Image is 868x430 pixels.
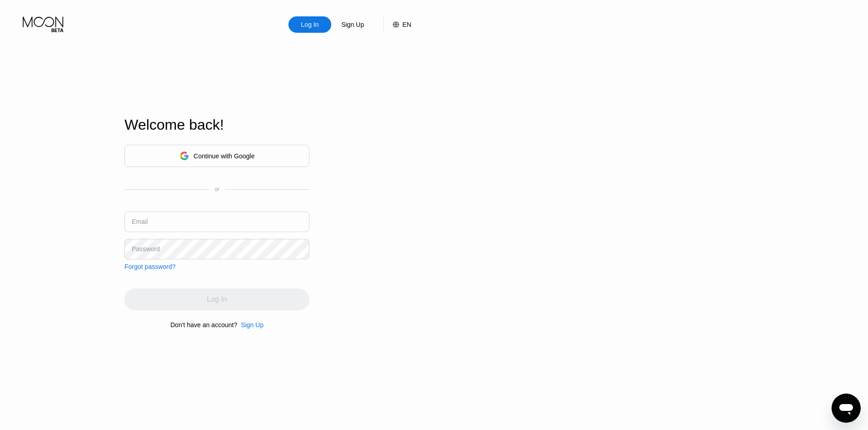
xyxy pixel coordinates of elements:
div: Sign Up [331,16,374,33]
div: Log In [300,20,320,29]
div: or [215,186,220,192]
iframe: Button to launch messaging window [832,394,861,423]
div: Sign Up [237,321,264,329]
div: Log In [288,16,331,33]
div: Welcome back! [124,116,309,133]
div: Password [132,245,159,253]
div: Sign Up [241,321,264,329]
div: EN [383,16,411,33]
div: Forgot password? [124,263,175,270]
div: Email [132,218,148,225]
div: Sign Up [340,20,365,29]
div: Continue with Google [124,145,309,167]
div: EN [402,21,411,28]
div: Continue with Google [194,152,255,160]
div: Don't have an account? [170,321,237,329]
